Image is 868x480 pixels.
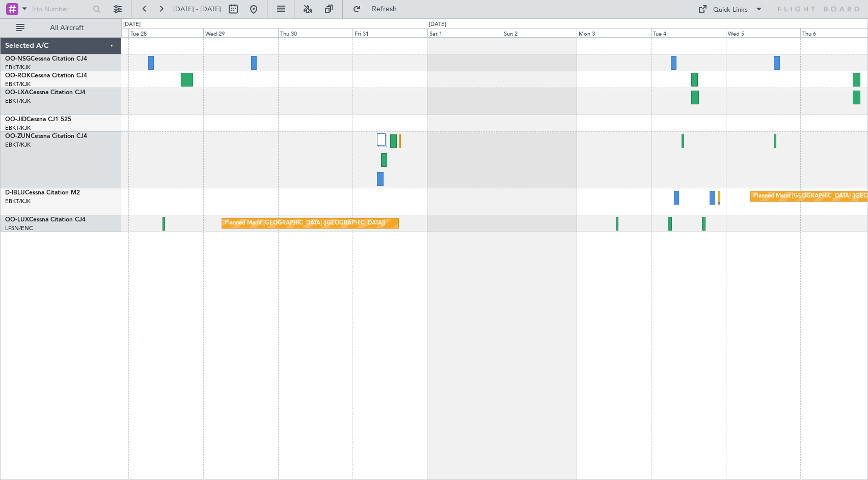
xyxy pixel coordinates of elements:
a: EBKT/KJK [5,141,31,149]
span: OO-LXA [5,90,29,96]
span: OO-JID [5,117,26,123]
div: Wed 29 [203,28,278,37]
button: All Aircraft [11,20,111,36]
div: Mon 3 [577,28,652,37]
a: OO-LUXCessna Citation CJ4 [5,217,86,223]
a: D-IBLUCessna Citation M2 [5,190,80,196]
span: D-IBLU [5,190,25,196]
span: OO-LUX [5,217,29,223]
a: OO-ROKCessna Citation CJ4 [5,73,87,79]
div: Thu 30 [278,28,353,37]
div: Tue 28 [128,28,203,37]
div: [DATE] [429,20,446,29]
span: Refresh [363,6,406,13]
input: Trip Number [31,2,90,17]
button: Refresh [348,1,409,17]
div: Sat 1 [427,28,502,37]
span: OO-ZUN [5,133,31,139]
div: Wed 5 [726,28,801,37]
div: [DATE] [123,20,141,29]
div: Sun 2 [502,28,577,37]
span: OO-ROK [5,73,31,79]
div: Fri 31 [352,28,427,37]
a: EBKT/KJK [5,97,31,105]
div: Planned Maint [GEOGRAPHIC_DATA] ([GEOGRAPHIC_DATA]) [225,216,385,231]
div: Tue 4 [651,28,726,37]
a: OO-ZUNCessna Citation CJ4 [5,133,87,139]
div: Quick Links [713,5,748,15]
a: LFSN/ENC [5,224,33,232]
a: EBKT/KJK [5,197,31,205]
a: EBKT/KJK [5,64,31,71]
a: EBKT/KJK [5,80,31,88]
button: Quick Links [693,1,768,17]
a: OO-JIDCessna CJ1 525 [5,117,71,123]
a: EBKT/KJK [5,124,31,132]
span: OO-NSG [5,56,31,62]
span: [DATE] - [DATE] [173,5,221,14]
a: OO-NSGCessna Citation CJ4 [5,56,87,62]
a: OO-LXACessna Citation CJ4 [5,90,86,96]
span: All Aircraft [26,24,107,32]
